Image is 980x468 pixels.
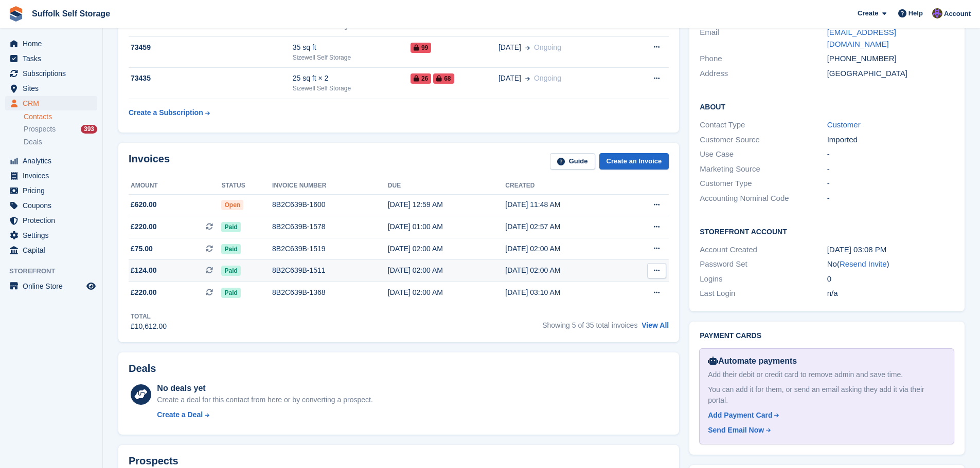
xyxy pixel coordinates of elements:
[23,169,84,183] span: Invoices
[129,42,293,53] div: 73459
[708,410,941,421] a: Add Payment Card
[388,287,506,298] div: [DATE] 02:00 AM
[24,137,97,147] a: Deals
[388,178,506,194] th: Due
[599,153,669,170] a: Create an Invoice
[221,178,272,194] th: Status
[5,228,97,242] a: menu
[129,153,170,170] h2: Invoices
[708,369,946,380] div: Add their debit or credit card to remove admin and save time.
[131,244,153,254] span: £75.00
[542,321,637,329] span: Showing 5 of 35 total invoices
[272,244,388,254] div: 8B2C639B-1519
[23,36,84,51] span: Home
[858,8,878,18] span: Create
[23,243,84,257] span: Capital
[131,221,157,232] span: £220.00
[534,43,561,51] span: Ongoing
[129,103,210,122] a: Create a Subscription
[9,266,102,276] span: Storefront
[827,148,954,160] div: -
[388,265,506,276] div: [DATE] 02:00 AM
[700,134,827,146] div: Customer Source
[24,124,56,134] span: Prospects
[708,410,772,421] div: Add Payment Card
[28,5,114,22] a: Suffolk Self Storage
[550,153,595,170] a: Guide
[5,213,97,228] a: menu
[293,53,411,62] div: Sizewell Self Storage
[388,199,506,210] div: [DATE] 12:59 AM
[23,96,84,110] span: CRM
[700,258,827,270] div: Password Set
[157,382,372,395] div: No deals yet
[221,266,240,276] span: Paid
[293,84,411,93] div: Sizewell Self Storage
[908,8,923,18] span: Help
[23,213,84,228] span: Protection
[642,321,669,329] a: View All
[700,193,827,204] div: Accounting Nominal Code
[388,221,506,232] div: [DATE] 01:00 AM
[24,124,97,135] a: Prospects 393
[5,198,97,213] a: menu
[5,243,97,257] a: menu
[505,287,623,298] div: [DATE] 03:10 AM
[24,137,42,147] span: Deals
[129,455,179,467] h2: Prospects
[5,81,97,96] a: menu
[827,244,954,256] div: [DATE] 03:08 PM
[505,178,623,194] th: Created
[505,265,623,276] div: [DATE] 02:00 AM
[221,200,243,210] span: Open
[5,96,97,110] a: menu
[131,312,167,321] div: Total
[700,178,827,190] div: Customer Type
[840,259,887,268] a: Resend Invite
[272,265,388,276] div: 8B2C639B-1511
[157,395,372,405] div: Create a deal for this contact from here or by converting a prospect.
[293,73,411,84] div: 25 sq ft × 2
[272,287,388,298] div: 8B2C639B-1368
[700,226,954,236] h2: Storefront Account
[700,119,827,131] div: Contact Type
[131,287,157,298] span: £220.00
[932,8,942,18] img: Emma
[157,409,372,420] a: Create a Deal
[23,66,84,81] span: Subscriptions
[23,183,84,198] span: Pricing
[505,199,623,210] div: [DATE] 11:48 AM
[23,228,84,242] span: Settings
[293,42,411,53] div: 35 sq ft
[708,384,946,406] div: You can add it for them, or send an email asking they add it via their portal.
[827,28,896,48] a: [EMAIL_ADDRESS][DOMAIN_NAME]
[157,409,203,420] div: Create a Deal
[23,81,84,96] span: Sites
[827,258,954,270] div: No
[129,107,203,118] div: Create a Subscription
[23,279,84,293] span: Online Store
[827,163,954,175] div: -
[534,74,561,82] span: Ongoing
[700,53,827,65] div: Phone
[827,178,954,190] div: -
[388,244,506,254] div: [DATE] 02:00 AM
[131,199,157,210] span: £620.00
[700,244,827,256] div: Account Created
[505,221,623,232] div: [DATE] 02:57 AM
[131,265,157,276] span: £124.00
[700,68,827,80] div: Address
[700,163,827,175] div: Marketing Source
[5,66,97,81] a: menu
[221,244,240,254] span: Paid
[5,169,97,183] a: menu
[23,154,84,168] span: Analytics
[81,125,97,134] div: 393
[827,120,861,129] a: Customer
[23,51,84,66] span: Tasks
[411,73,431,84] span: 26
[827,134,954,146] div: Imported
[700,27,827,50] div: Email
[5,51,97,66] a: menu
[837,259,889,268] span: ( )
